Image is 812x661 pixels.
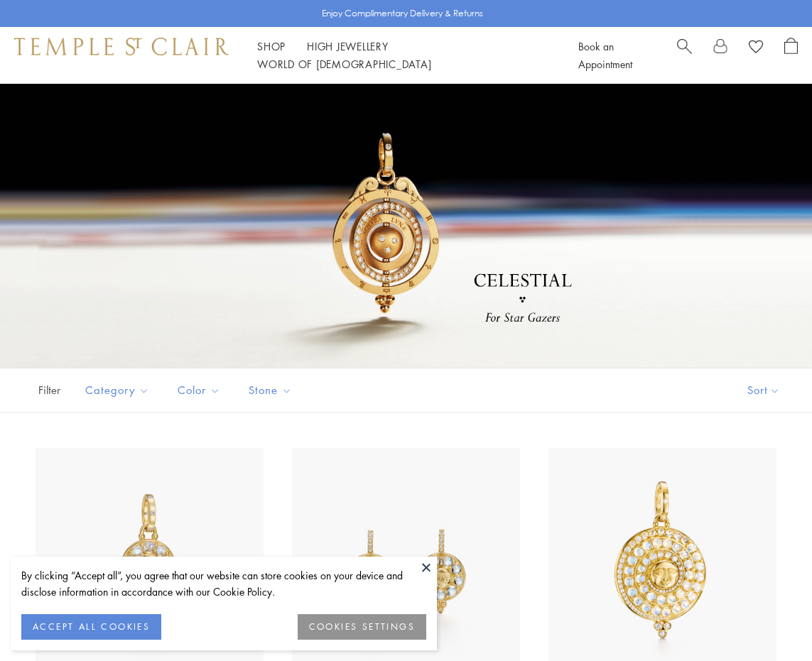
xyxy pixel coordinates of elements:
[257,57,431,71] a: World of [DEMOGRAPHIC_DATA]World of [DEMOGRAPHIC_DATA]
[749,38,763,59] a: View Wishlist
[167,374,231,406] button: Color
[322,6,483,21] p: Enjoy Complimentary Delivery & Returns
[170,381,231,399] span: Color
[78,381,160,399] span: Category
[715,368,812,412] button: Show sort by
[21,614,161,640] button: ACCEPT ALL COOKIES
[578,39,632,71] a: Book an Appointment
[238,374,303,406] button: Stone
[307,39,389,53] a: High JewelleryHigh Jewellery
[784,38,798,73] a: Open Shopping Bag
[677,38,692,73] a: Search
[75,374,160,406] button: Category
[257,39,286,53] a: ShopShop
[21,567,426,600] div: By clicking “Accept all”, you agree that our website can store cookies on your device and disclos...
[298,614,426,640] button: COOKIES SETTINGS
[14,38,229,55] img: Temple St. Clair
[257,38,546,73] nav: Main navigation
[242,381,303,399] span: Stone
